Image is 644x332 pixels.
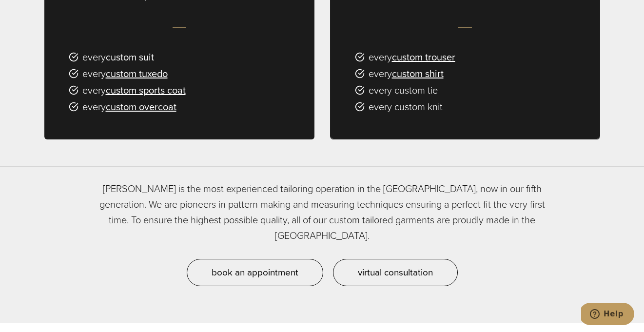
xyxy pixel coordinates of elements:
[333,259,458,286] a: virtual consultation
[392,66,444,81] a: custom shirt
[106,99,176,114] a: custom overcoat
[369,66,444,81] span: every
[82,49,154,65] span: every
[106,50,154,64] a: custom suit
[369,49,455,65] span: every
[369,82,438,98] span: every custom tie
[82,66,168,81] span: every
[581,303,634,327] iframe: Opens a widget where you can chat to one of our agents
[392,50,455,64] a: custom trouser
[187,259,323,286] a: book an appointment
[82,82,186,98] span: every
[93,181,551,243] p: [PERSON_NAME] is the most experienced tailoring operation in the [GEOGRAPHIC_DATA], now in our fi...
[369,99,443,115] span: every custom knit
[82,99,176,115] span: every
[106,66,168,81] a: custom tuxedo
[106,83,186,98] a: custom sports coat
[212,265,298,279] span: book an appointment
[358,265,433,279] span: virtual consultation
